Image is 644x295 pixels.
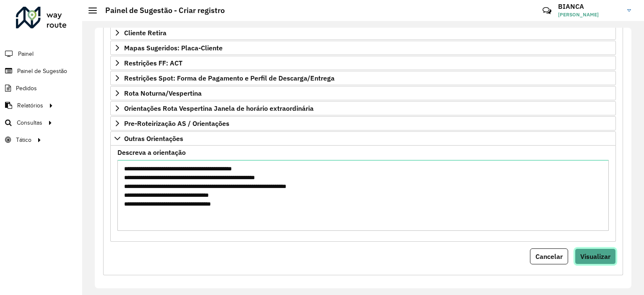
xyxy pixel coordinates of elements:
span: Painel de Sugestão [17,67,67,76]
span: Outras Orientações [124,135,183,142]
span: Relatórios [17,101,43,110]
span: Pre-Roteirização AS / Orientações [124,120,229,127]
a: Rota Noturna/Vespertina [110,86,616,100]
span: Cancelar [535,252,563,261]
a: Restrições FF: ACT [110,56,616,70]
a: Mapas Sugeridos: Placa-Cliente [110,41,616,55]
h2: Painel de Sugestão - Criar registro [97,6,225,15]
div: Outras Orientações [110,146,616,242]
span: Rota Noturna/Vespertina [124,90,202,97]
span: Tático [16,136,31,144]
span: Orientações Rota Vespertina Janela de horário extraordinária [124,105,314,112]
button: Visualizar [575,248,616,264]
span: Visualizar [580,252,610,261]
span: Pedidos [16,84,37,93]
button: Cancelar [530,248,568,264]
span: Restrições FF: ACT [124,60,182,66]
span: Consultas [17,118,42,127]
span: Mapas Sugeridos: Placa-Cliente [124,44,223,51]
span: Cliente Retira [124,29,166,36]
a: Pre-Roteirização AS / Orientações [110,116,616,131]
a: Outras Orientações [110,131,616,146]
span: [PERSON_NAME] [558,11,621,18]
span: Restrições Spot: Forma de Pagamento e Perfil de Descarga/Entrega [124,75,335,81]
a: Restrições Spot: Forma de Pagamento e Perfil de Descarga/Entrega [110,71,616,85]
h3: BIANCA [558,3,621,10]
label: Descreva a orientação [117,147,186,157]
a: Contato Rápido [538,2,556,20]
span: Painel [18,50,34,58]
a: Cliente Retira [110,26,616,40]
a: Orientações Rota Vespertina Janela de horário extraordinária [110,101,616,115]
